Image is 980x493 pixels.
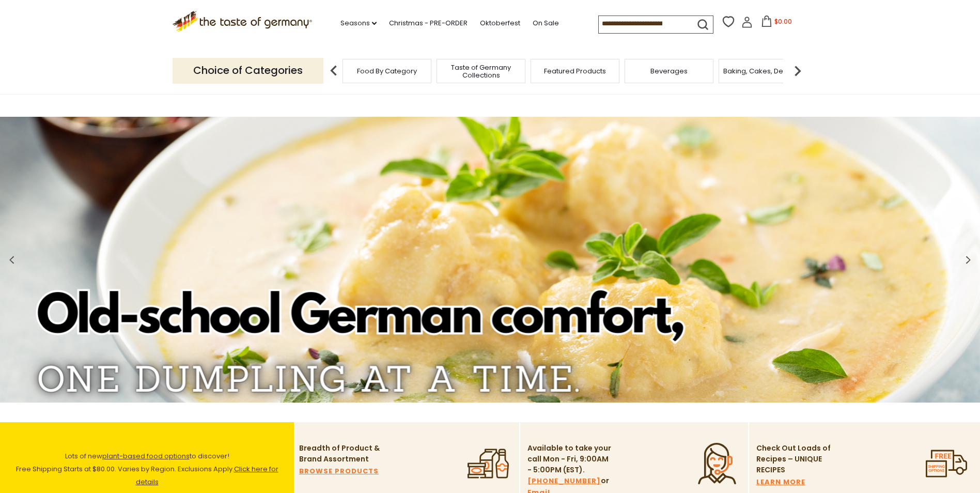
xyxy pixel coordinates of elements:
a: Featured Products [544,67,606,75]
a: BROWSE PRODUCTS [299,466,379,477]
a: Taste of Germany Collections [440,64,522,79]
img: previous arrow [323,60,344,81]
a: Beverages [650,67,688,75]
p: Check Out Loads of Recipes – UNIQUE RECIPES [756,443,831,475]
span: Lots of new to discover! Free Shipping Starts at $80.00. Varies by Region. Exclusions Apply. [16,451,278,487]
a: LEARN MORE [756,476,805,488]
a: plant-based food options [102,451,190,461]
img: next arrow [787,60,808,81]
a: Oktoberfest [480,18,520,29]
p: Choice of Categories [173,58,323,83]
button: $0.00 [755,16,799,31]
a: Seasons [340,18,377,29]
p: Breadth of Product & Brand Assortment [299,443,384,465]
a: Click here for details [136,464,278,487]
a: Food By Category [357,67,417,75]
a: On Sale [533,18,559,29]
a: Baking, Cakes, Desserts [723,67,803,75]
a: [PHONE_NUMBER] [527,475,601,487]
a: Christmas - PRE-ORDER [389,18,468,29]
span: $0.00 [774,17,792,26]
